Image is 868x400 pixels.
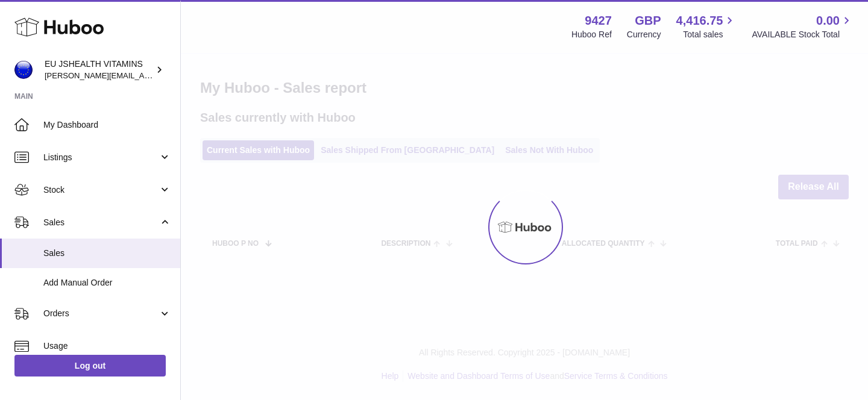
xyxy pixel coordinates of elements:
span: Usage [43,340,171,352]
span: 0.00 [816,13,840,29]
a: 0.00 AVAILABLE Stock Total [752,13,854,40]
strong: GBP [635,13,661,29]
span: AVAILABLE Stock Total [752,29,854,40]
span: Total sales [683,29,737,40]
span: Listings [43,152,159,163]
div: EU JSHEALTH VITAMINS [45,58,153,81]
a: Log out [14,355,166,377]
span: 4,416.75 [676,13,723,29]
img: laura@jessicasepel.com [14,61,33,79]
span: Stock [43,184,159,196]
strong: 9427 [585,13,612,29]
div: Huboo Ref [571,29,612,40]
a: 4,416.75 Total sales [676,13,737,40]
span: [PERSON_NAME][EMAIL_ADDRESS][DOMAIN_NAME] [45,70,242,80]
span: Add Manual Order [43,277,171,289]
span: Sales [43,217,159,228]
span: Orders [43,308,159,319]
span: My Dashboard [43,119,171,131]
div: Currency [627,29,661,40]
span: Sales [43,248,171,259]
